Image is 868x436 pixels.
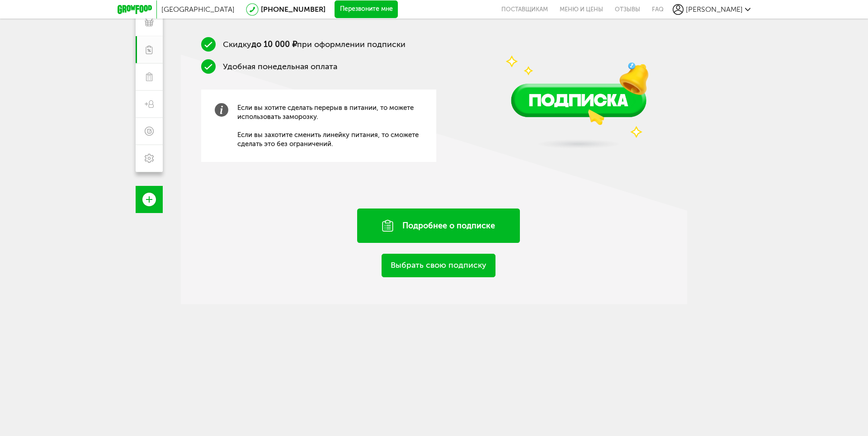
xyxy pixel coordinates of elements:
div: Подробнее о подписке [357,209,520,243]
span: Удобная понедельная оплата [223,62,337,71]
a: Выбрать свою подписку [382,254,495,277]
span: [GEOGRAPHIC_DATA] [161,5,235,14]
span: Скидку при оформлении подписки [223,39,406,49]
a: [PHONE_NUMBER] [261,5,325,14]
button: Перезвоните мне [335,0,398,19]
b: до 10 000 ₽ [251,39,297,49]
img: info-grey.b4c3b60.svg [215,103,228,117]
span: Если вы хотите сделать перерыв в питании, то можете использовать заморозку. Если вы захотите смен... [237,103,423,148]
span: [PERSON_NAME] [686,5,743,14]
